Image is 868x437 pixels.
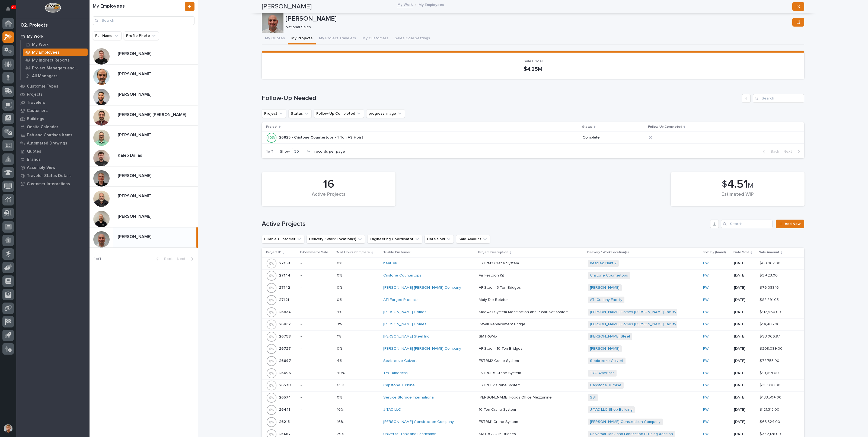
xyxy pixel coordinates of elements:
p: $ 93,066.87 [759,333,781,339]
div: 16 [271,178,386,191]
a: Universal Tank and Fabrication Building Addition [590,432,673,436]
a: Cristone Countertops [383,273,421,278]
a: [PERSON_NAME] Homes [383,310,426,314]
p: FSTRHL2 Crane System [479,382,522,388]
button: Full Name [93,31,122,40]
p: Assembly View [27,165,55,170]
p: - [301,322,333,327]
a: Onsite Calendar [16,123,90,131]
a: PWI [703,432,709,436]
a: Projects [16,90,90,98]
p: - [301,420,333,424]
p: [PERSON_NAME] [118,131,152,138]
p: 20 [12,5,15,9]
button: Back [152,256,175,261]
p: 1 of 1 [262,145,278,158]
p: $ 14,405.00 [759,321,781,327]
button: Date Sold [425,235,454,243]
p: Onsite Calendar [27,125,58,130]
p: P-Wall Replacement Bridge [479,321,526,327]
a: [PERSON_NAME][PERSON_NAME] [90,44,198,65]
div: Search [753,94,804,103]
p: $ 121,312.00 [759,406,780,412]
p: - [301,273,333,278]
button: Sale Amount [456,235,490,243]
p: Project [266,124,277,130]
a: TYC Americas [590,371,614,375]
button: Sales Goal Settings [391,33,433,44]
a: Capstone Turbine [383,383,415,388]
p: SMTRGDG25 Bridges [479,431,517,436]
p: $ 88,891.05 [759,297,780,302]
p: 40% [337,370,346,375]
p: Project ID [266,249,282,255]
tr: 2657426574 -0%0% Service Storage International [PERSON_NAME] Foods Office Mezzanine[PERSON_NAME] ... [262,391,804,404]
p: [PERSON_NAME] [118,50,152,56]
a: heatTek [383,261,397,266]
p: $ 76,088.16 [759,284,780,290]
a: ATI Forged Products [383,298,419,302]
a: J-TAC LLC [383,407,401,412]
p: 16% [337,406,344,412]
a: [PERSON_NAME] [590,346,620,351]
p: Customers [27,108,48,113]
p: 27144 [279,272,291,278]
p: [DATE] [734,395,755,400]
div: 30 [292,149,305,155]
a: Universal Tank and Fabrication [383,432,436,436]
tr: 2672726727 -0%0% [PERSON_NAME] [PERSON_NAME] Company AF Steel - 10 Ton BridgesAF Steel - 10 Ton B... [262,343,804,355]
p: 26215 [279,419,291,424]
p: $ 78,755.00 [759,358,780,363]
button: Next [781,149,804,154]
button: Next [175,256,198,261]
p: [DATE] [734,298,755,302]
a: [PERSON_NAME] [PERSON_NAME] Company [383,346,461,351]
p: [DATE] [734,273,755,278]
p: [PERSON_NAME] Foods Office Mezzanine [479,394,553,400]
p: [DATE] [734,432,755,436]
p: AF Steel - 10 Ton Bridges [479,345,524,351]
p: Moly Die Rotator [479,297,509,302]
p: 26441 [279,406,291,412]
span: $ [722,179,727,189]
a: PWI [703,298,709,302]
div: Search [93,16,194,25]
p: Date Sold [733,249,749,255]
h1: Follow-Up Needed [262,94,740,102]
a: [PERSON_NAME] Construction Company [590,420,660,424]
p: 27121 [279,297,290,302]
a: PWI [703,310,709,314]
a: Customer Interactions [16,180,90,188]
span: Back [161,256,173,261]
p: 26834 [279,309,292,314]
p: [DATE] [734,407,755,412]
a: J-TAC LLC Shop Building [590,407,633,412]
p: - [301,359,333,363]
p: 29% [337,431,345,436]
p: [PERSON_NAME] [118,91,152,97]
a: [PERSON_NAME][PERSON_NAME] [90,207,198,227]
p: Buildings [27,117,44,121]
a: ATI Cudahy Facility [590,298,622,302]
p: 0% [337,297,343,302]
p: $ 63,062.00 [759,260,781,266]
a: PWI [703,395,709,400]
tr: 2714227142 -0%0% [PERSON_NAME] [PERSON_NAME] Company AF Steel - 5 Ton BridgesAF Steel - 5 Ton Bri... [262,282,804,294]
a: My Employees [21,49,90,56]
p: My Work [27,34,43,39]
p: National Sales [286,25,788,30]
tr: 2683226832 -3%3% [PERSON_NAME] Homes P-Wall Replacement BridgeP-Wall Replacement Bridge [PERSON_N... [262,318,804,330]
p: Sidewall System Modification and P-Wall Set System [479,309,570,314]
p: $ 342,128.00 [759,431,782,436]
p: FSTRM2 Crane System [479,260,520,266]
p: My Indirect Reports [32,58,70,63]
a: Customers [16,107,90,115]
a: [PERSON_NAME][PERSON_NAME] [90,166,198,187]
p: [PERSON_NAME] [118,70,152,77]
p: Customer Interactions [27,182,70,187]
p: $ 133,504.00 [759,394,783,400]
a: Fab and Coatings Items [16,131,90,139]
p: [DATE] [734,261,755,266]
tr: 2683426834 -4%4% [PERSON_NAME] Homes Sidewall System Modification and P-Wall Set SystemSidewall S... [262,306,804,318]
p: - [301,395,333,400]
